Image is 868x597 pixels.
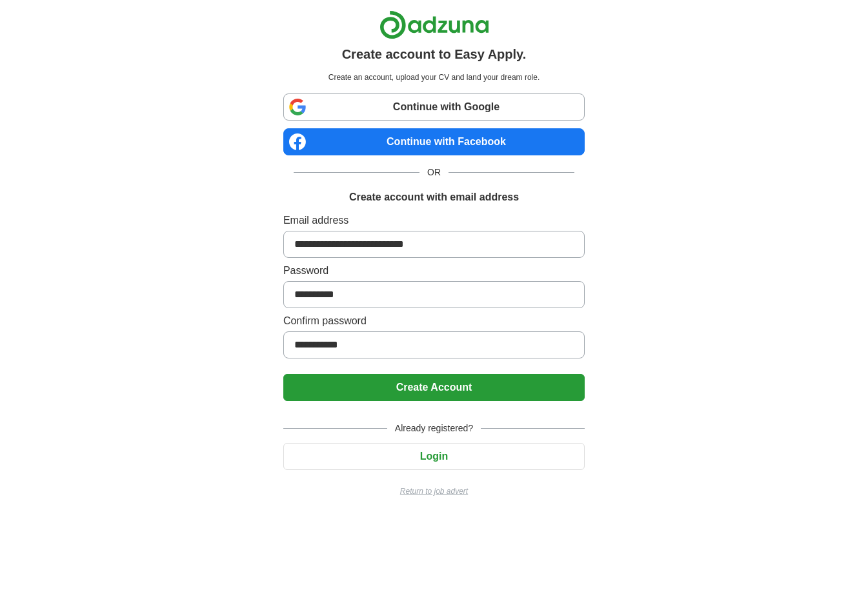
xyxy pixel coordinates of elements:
[342,44,527,64] h1: Create account to Easy Apply.
[283,374,585,401] button: Create Account
[387,422,481,435] span: Already registered?
[283,213,585,228] label: Email address
[286,72,582,83] p: Create an account, upload your CV and land your dream role.
[283,451,585,462] a: Login
[283,485,585,497] a: Return to job advert
[283,128,585,155] a: Continue with Facebook
[283,93,585,121] a: Continue with Google
[283,313,585,329] label: Confirm password
[379,10,489,39] img: Adzuna logo
[283,443,585,470] button: Login
[349,190,519,205] h1: Create account with email address
[283,263,585,279] label: Password
[419,166,449,179] span: OR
